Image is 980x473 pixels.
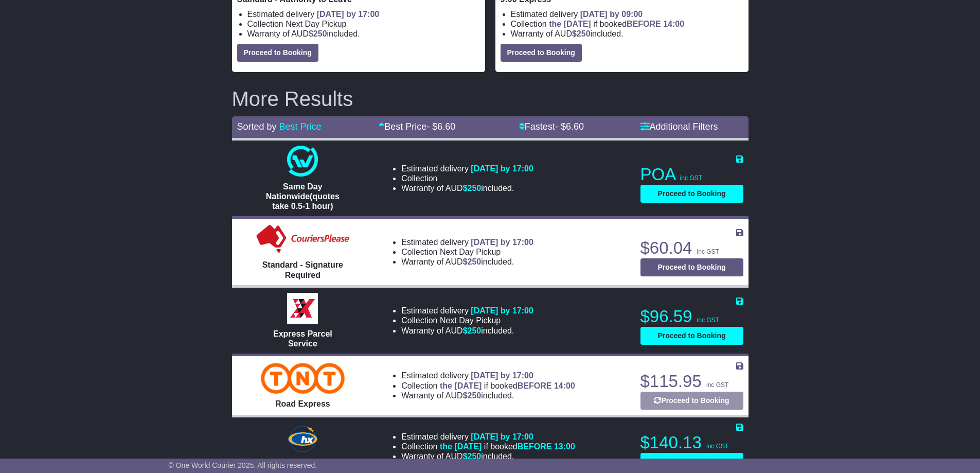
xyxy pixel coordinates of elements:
[287,146,318,177] img: One World Courier: Same Day Nationwide(quotes take 0.5-1 hour)
[261,363,345,394] img: TNT Domestic: Road Express
[511,9,743,19] li: Estimated delivery
[266,182,340,211] span: Same Day Nationwide(quotes take 0.5-1 hour)
[663,20,684,28] span: 14:00
[426,121,455,132] span: - $
[237,121,277,132] span: Sorted by
[640,121,718,132] a: Additional Filters
[440,442,482,451] span: the [DATE]
[471,306,533,315] span: [DATE] by 17:00
[401,391,575,400] li: Warranty of AUD included.
[640,164,743,185] p: POA
[401,442,575,451] li: Collection
[577,29,591,38] span: 250
[313,29,327,38] span: 250
[237,44,318,62] button: Proceed to Booking
[580,10,643,19] span: [DATE] by 09:00
[471,164,533,173] span: [DATE] by 17:00
[566,121,584,132] span: 6.60
[640,238,743,258] p: $60.04
[627,20,661,28] span: BEFORE
[401,237,533,247] li: Estimated delivery
[468,257,482,266] span: 250
[511,29,743,39] li: Warranty of AUD included.
[401,316,533,325] li: Collection
[232,87,749,110] h2: More Results
[518,442,552,451] span: BEFORE
[286,424,319,454] img: Hunter Express: Road Express
[463,257,482,266] span: $
[440,381,482,390] span: the [DATE]
[519,121,584,132] a: Fastest- $6.60
[401,257,533,267] li: Warranty of AUD included.
[440,316,501,325] span: Next Day Pickup
[680,174,702,182] span: inc GST
[468,452,482,461] span: 250
[518,381,552,390] span: BEFORE
[640,371,743,392] p: $115.95
[468,184,482,192] span: 250
[471,371,533,380] span: [DATE] by 17:00
[247,29,480,39] li: Warranty of AUD included.
[640,258,743,276] button: Proceed to Booking
[468,391,482,400] span: 250
[401,381,575,391] li: Collection
[401,306,533,316] li: Estimated delivery
[640,392,743,410] button: Proceed to Booking
[697,248,719,255] span: inc GST
[440,442,575,451] span: if booked
[640,432,743,453] p: $140.13
[549,20,591,28] span: the [DATE]
[640,185,743,203] button: Proceed to Booking
[440,381,575,390] span: if booked
[401,371,575,380] li: Estimated delivery
[640,453,743,471] button: Proceed to Booking
[697,317,719,324] span: inc GST
[254,224,351,255] img: Couriers Please: Standard - Signature Required
[554,442,575,451] span: 13:00
[401,173,533,183] li: Collection
[572,29,591,38] span: $
[463,452,482,461] span: $
[463,326,482,335] span: $
[401,183,533,193] li: Warranty of AUD included.
[640,306,743,327] p: $96.59
[437,121,455,132] span: 6.60
[262,260,343,279] span: Standard - Signature Required
[279,121,322,132] a: Best Price
[554,381,575,390] span: 14:00
[273,329,332,348] span: Express Parcel Service
[440,248,501,256] span: Next Day Pickup
[706,443,728,450] span: inc GST
[169,461,317,469] span: © One World Courier 2025. All rights reserved.
[275,399,330,408] span: Road Express
[379,121,455,132] a: Best Price- $6.60
[471,432,533,441] span: [DATE] by 17:00
[247,19,480,29] li: Collection
[401,164,533,173] li: Estimated delivery
[468,326,482,335] span: 250
[317,10,380,19] span: [DATE] by 17:00
[511,19,743,29] li: Collection
[463,184,482,192] span: $
[555,121,584,132] span: - $
[706,381,728,389] span: inc GST
[549,20,684,28] span: if booked
[401,451,575,461] li: Warranty of AUD included.
[247,9,480,19] li: Estimated delivery
[501,44,582,62] button: Proceed to Booking
[309,29,327,38] span: $
[286,20,346,28] span: Next Day Pickup
[287,293,318,324] img: Border Express: Express Parcel Service
[401,326,533,336] li: Warranty of AUD included.
[463,391,482,400] span: $
[471,238,533,247] span: [DATE] by 17:00
[401,247,533,257] li: Collection
[640,327,743,345] button: Proceed to Booking
[401,432,575,442] li: Estimated delivery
